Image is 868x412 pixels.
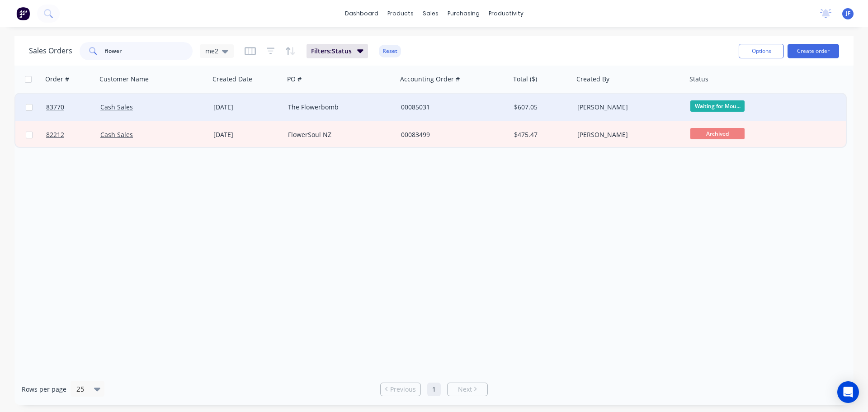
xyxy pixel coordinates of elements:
[213,130,281,139] div: [DATE]
[788,44,839,58] button: Create order
[513,75,537,84] div: Total ($)
[311,47,352,56] span: Filters: Status
[427,383,441,396] a: Page 1 is your current page
[287,75,302,84] div: PO #
[379,45,401,57] button: Reset
[514,130,567,139] div: $475.47
[484,7,528,20] div: productivity
[377,383,491,396] ul: Pagination
[690,128,745,139] span: Archived
[577,103,678,112] div: [PERSON_NAME]
[29,47,72,55] h1: Sales Orders
[213,103,281,112] div: [DATE]
[46,94,100,121] a: 83770
[16,7,30,20] img: Factory
[401,130,501,139] div: 00083499
[576,75,609,84] div: Created By
[514,103,567,112] div: $607.05
[689,75,708,84] div: Status
[381,385,420,394] a: Previous page
[837,381,859,403] div: Open Intercom Messenger
[383,7,418,20] div: products
[212,75,252,84] div: Created Date
[22,385,66,394] span: Rows per page
[105,42,193,60] input: Search...
[307,44,368,58] button: Filters:Status
[690,100,745,112] span: Waiting for Mou...
[288,103,388,112] div: The Flowerbomb
[448,385,487,394] a: Next page
[45,75,69,84] div: Order #
[340,7,383,20] a: dashboard
[288,130,388,139] div: FlowerSoul NZ
[46,121,100,148] a: 82212
[99,75,149,84] div: Customer Name
[418,7,443,20] div: sales
[400,75,460,84] div: Accounting Order #
[205,46,218,56] span: me2
[458,385,472,394] span: Next
[100,103,133,111] a: Cash Sales
[390,385,416,394] span: Previous
[577,130,678,139] div: [PERSON_NAME]
[100,130,133,139] a: Cash Sales
[401,103,501,112] div: 00085031
[846,9,850,18] span: JF
[739,44,784,58] button: Options
[46,130,64,139] span: 82212
[46,103,64,112] span: 83770
[443,7,484,20] div: purchasing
